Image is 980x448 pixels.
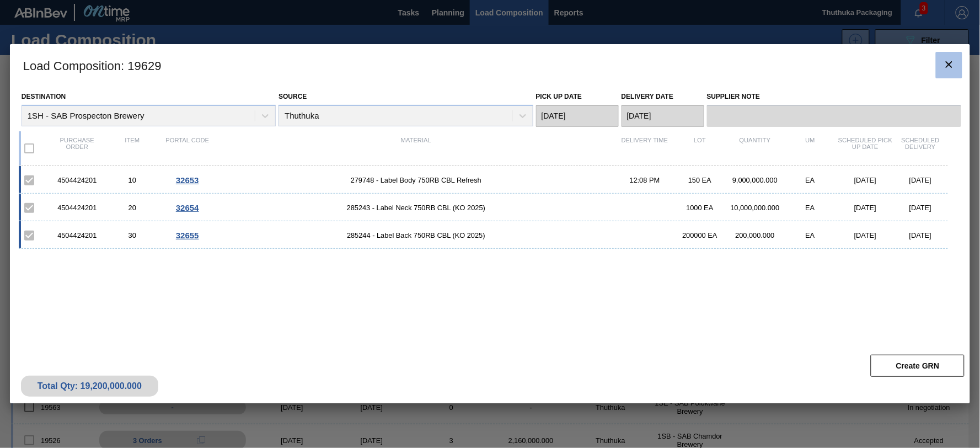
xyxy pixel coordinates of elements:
div: EA [783,231,838,239]
div: 10 [105,176,160,184]
h3: Load Composition : 19629 [10,44,970,86]
div: Delivery Time [617,137,672,160]
span: 32653 [176,175,199,185]
div: [DATE] [893,176,948,184]
div: 30 [105,231,160,239]
span: 285243 - Label Neck 750RB CBL (KO 2025) [215,204,617,212]
div: Scheduled Delivery [893,137,948,160]
div: 12:08 PM [617,176,672,184]
div: 1000 EA [672,204,727,212]
div: Total Qty: 19,200,000.000 [29,381,150,391]
button: Create GRN [871,355,965,377]
div: Scheduled Pick up Date [838,137,893,160]
div: EA [783,204,838,212]
div: Material [215,137,617,160]
div: [DATE] [893,204,948,212]
div: Go to Order [160,175,215,185]
div: 4504424201 [50,231,105,239]
input: mm/dd/yyyy [622,105,704,127]
label: Destination [22,93,66,100]
span: 32654 [176,203,199,212]
div: 20 [105,204,160,212]
div: 4504424201 [50,204,105,212]
div: Go to Order [160,231,215,240]
div: [DATE] [838,204,893,212]
label: Delivery Date [622,93,673,100]
span: 285244 - Label Back 750RB CBL (KO 2025) [215,231,617,239]
div: Lot [672,137,727,160]
div: 10,000,000.000 [727,204,783,212]
div: EA [783,176,838,184]
label: Source [279,93,307,100]
div: Item [105,137,160,160]
input: mm/dd/yyyy [536,105,619,127]
div: Go to Order [160,203,215,212]
div: 200000 EA [672,231,727,239]
label: Pick up Date [536,93,582,100]
div: [DATE] [838,176,893,184]
div: [DATE] [893,231,948,239]
div: [DATE] [838,231,893,239]
div: Quantity [727,137,783,160]
div: 150 EA [672,176,727,184]
label: Supplier Note [707,89,961,105]
div: 200,000.000 [727,231,783,239]
div: 4504424201 [50,176,105,184]
div: UM [783,137,838,160]
div: Portal code [160,137,215,160]
div: Purchase order [50,137,105,160]
div: 9,000,000.000 [727,176,783,184]
span: 279748 - Label Body 750RB CBL Refresh [215,176,617,184]
span: 32655 [176,231,199,240]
